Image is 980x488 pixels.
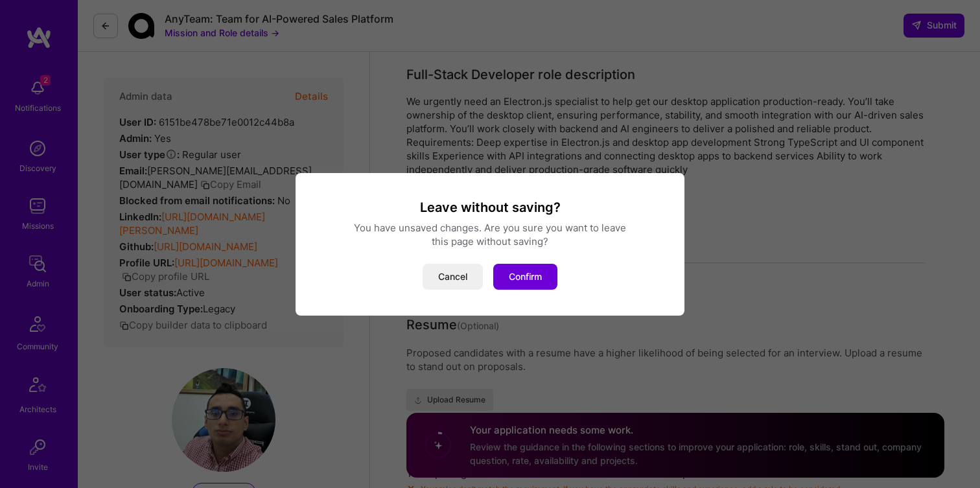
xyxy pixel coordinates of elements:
[311,221,669,235] div: You have unsaved changes. Are you sure you want to leave
[493,264,557,290] button: Confirm
[311,235,669,248] div: this page without saving?
[296,173,684,316] div: modal
[423,264,483,290] button: Cancel
[311,199,669,216] h3: Leave without saving?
